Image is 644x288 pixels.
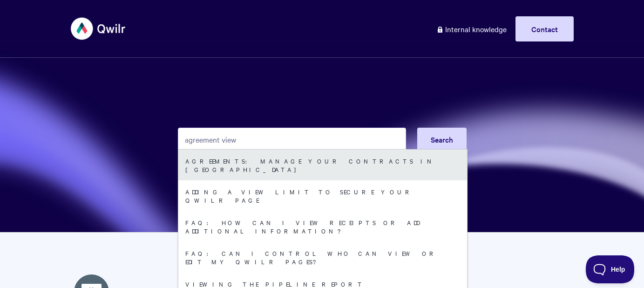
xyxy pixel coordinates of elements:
[178,211,467,242] a: FAQ: How can I view receipts or add additional information?
[178,128,406,151] input: Search the knowledge base
[431,134,453,144] span: Search
[178,242,467,273] a: FAQ: Can I control who can view or edit my Qwilr Pages?
[178,150,467,180] a: Agreements: Manage your Contracts in [GEOGRAPHIC_DATA]
[429,16,514,41] a: Internal knowledge
[586,255,635,283] iframe: Toggle Customer Support
[71,11,126,46] img: Qwilr Help Center
[515,16,574,41] a: Contact
[417,128,467,151] button: Search
[178,180,467,211] a: Adding a View Limit to Secure Your Qwilr Page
